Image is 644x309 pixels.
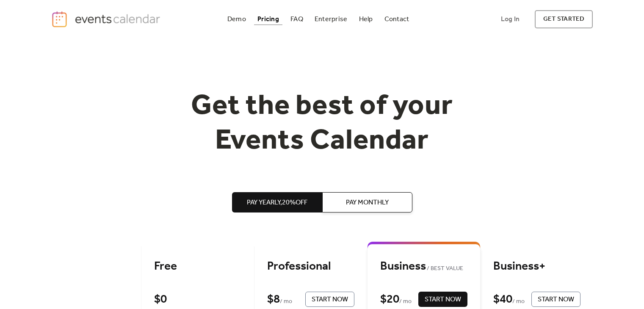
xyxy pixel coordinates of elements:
[267,259,354,274] div: Professional
[227,17,246,22] div: Demo
[224,14,249,25] a: Demo
[346,198,389,208] span: Pay Monthly
[384,17,409,22] div: Contact
[322,192,412,212] button: Pay Monthly
[305,292,354,307] button: Start Now
[493,292,512,307] div: $ 40
[512,297,525,307] span: / mo
[160,89,485,158] h1: Get the best of your Events Calendar
[426,264,464,274] span: BEST VALUE
[399,297,412,307] span: / mo
[257,17,279,22] div: Pricing
[154,292,167,307] div: $ 0
[359,17,373,22] div: Help
[380,292,399,307] div: $ 20
[312,295,348,305] span: Start Now
[267,292,280,307] div: $ 8
[254,14,282,25] a: Pricing
[492,10,528,28] a: Log In
[531,292,580,307] button: Start Now
[280,297,292,307] span: / mo
[493,259,580,274] div: Business+
[381,14,413,25] a: Contact
[290,17,303,22] div: FAQ
[356,14,376,25] a: Help
[538,295,574,305] span: Start Now
[311,14,351,25] a: Enterprise
[154,259,241,274] div: Free
[418,292,467,307] button: Start Now
[247,198,307,208] span: Pay Yearly, 20% off
[287,14,307,25] a: FAQ
[425,295,461,305] span: Start Now
[232,192,322,212] button: Pay Yearly,20%off
[315,17,347,22] div: Enterprise
[535,10,593,28] a: get started
[380,259,467,274] div: Business
[51,11,163,28] a: home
